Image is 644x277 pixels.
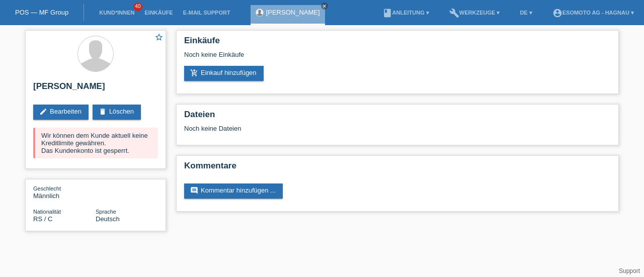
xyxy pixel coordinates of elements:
[96,215,120,223] span: Deutsch
[184,36,611,51] h2: Einkäufe
[377,10,434,16] a: bookAnleitung ▾
[33,81,158,97] h2: [PERSON_NAME]
[449,8,459,18] i: build
[266,9,320,16] a: [PERSON_NAME]
[99,108,107,116] i: delete
[33,184,96,200] div: Männlich
[184,125,492,132] div: Noch keine Dateien
[178,10,235,16] a: E-Mail Support
[321,3,328,10] a: close
[184,51,611,66] div: Noch keine Einkäufe
[547,10,639,16] a: account_circleEsomoto AG - Hagnau ▾
[33,105,89,120] a: editBearbeiten
[33,209,61,215] span: Nationalität
[322,4,327,9] i: close
[184,66,264,81] a: add_shopping_cartEinkauf hinzufügen
[33,128,158,158] div: Wir können dem Kunde aktuell keine Kreditlimite gewähren. Das Kundenkonto ist gesperrt.
[515,10,537,16] a: DE ▾
[154,33,164,42] i: star_border
[93,105,141,120] a: deleteLöschen
[139,10,178,16] a: Einkäufe
[619,267,640,274] a: Support
[39,108,47,116] i: edit
[33,215,52,223] span: Serbien / C / 11.09.2000
[184,183,283,199] a: commentKommentar hinzufügen ...
[96,209,116,215] span: Sprache
[552,8,562,18] i: account_circle
[190,187,198,195] i: comment
[133,3,142,11] span: 40
[33,186,61,192] span: Geschlecht
[382,8,392,18] i: book
[184,110,611,125] h2: Dateien
[154,33,164,43] a: star_border
[15,9,68,16] a: POS — MF Group
[444,10,505,16] a: buildWerkzeuge ▾
[190,69,198,77] i: add_shopping_cart
[94,10,139,16] a: Kund*innen
[184,161,611,176] h2: Kommentare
